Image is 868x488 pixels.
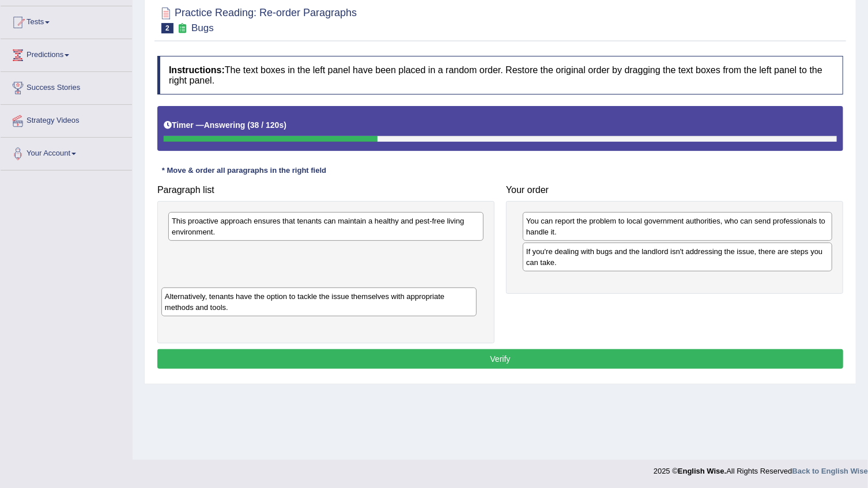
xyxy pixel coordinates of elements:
h4: The text boxes in the left panel have been placed in a random order. Restore the original order b... [157,56,843,94]
b: 38 / 120s [250,120,284,130]
h4: Your order [506,185,843,195]
h4: Paragraph list [157,185,495,195]
strong: English Wise. [678,467,726,475]
b: ( [247,120,250,130]
b: Answering [204,120,246,130]
button: Verify [157,349,843,369]
small: Bugs [191,22,214,33]
b: Instructions: [169,65,225,75]
small: Exam occurring question [176,23,188,34]
div: You can report the problem to local government authorities, who can send professionals to handle it. [523,212,832,241]
a: Success Stories [1,72,132,101]
a: Back to English Wise [792,467,868,475]
a: Strategy Videos [1,105,132,134]
a: Your Account [1,138,132,167]
div: This proactive approach ensures that tenants can maintain a healthy and pest-free living environm... [168,212,484,241]
a: Tests [1,6,132,35]
div: Alternatively, tenants have the option to tackle the issue themselves with appropriate methods an... [161,287,477,316]
span: 2 [161,23,173,33]
a: Predictions [1,39,132,68]
h2: Practice Reading: Re-order Paragraphs [157,5,357,33]
div: * Move & order all paragraphs in the right field [157,165,331,176]
div: If you're dealing with bugs and the landlord isn't addressing the issue, there are steps you can ... [523,243,832,271]
div: 2025 © All Rights Reserved [654,460,868,476]
h5: Timer — [164,121,286,130]
b: ) [284,120,286,130]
